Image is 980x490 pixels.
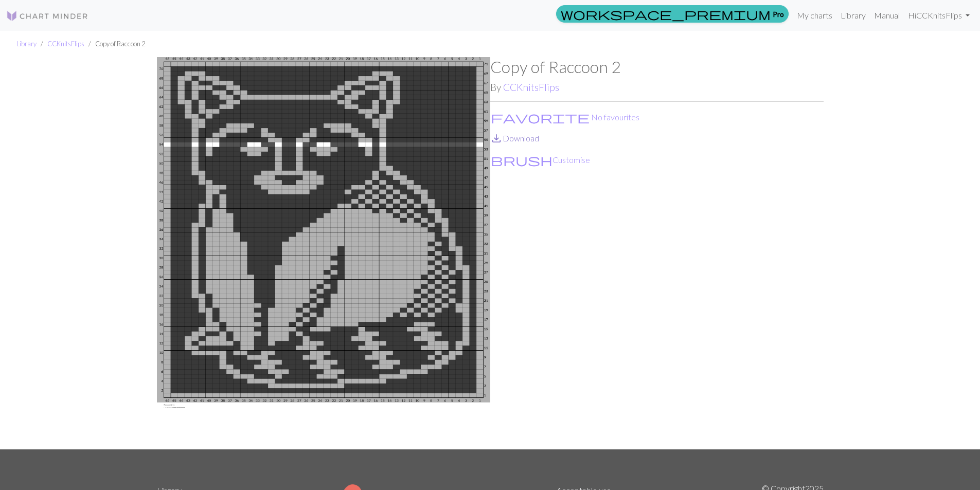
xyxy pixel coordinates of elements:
img: Logo [6,10,88,22]
span: brush [491,153,553,167]
a: Manual [870,5,904,26]
h2: By [490,81,824,93]
i: Customise [491,154,553,166]
button: Favourite No favourites [490,111,640,124]
a: CCKnitsFlips [503,81,559,93]
span: save_alt [490,131,503,146]
span: workspace_premium [561,7,771,21]
a: My charts [793,5,836,26]
a: Pro [556,5,789,23]
i: Download [490,132,503,144]
a: Library [16,40,37,48]
h1: Copy of Raccoon 2 [490,57,824,77]
a: HiCCKnitsFlips [904,5,974,26]
img: Raccoon 2 [157,57,490,449]
li: Copy of Raccoon 2 [84,39,145,49]
i: Favourite [491,111,590,123]
a: Library [836,5,870,26]
button: CustomiseCustomise [490,153,591,167]
a: DownloadDownload [490,133,539,143]
span: favorite [491,110,590,124]
a: CCKnitsFlips [47,40,84,48]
